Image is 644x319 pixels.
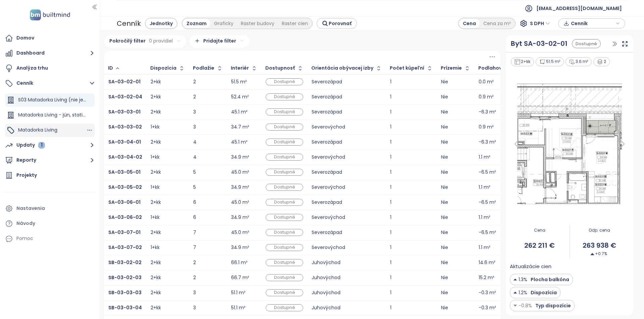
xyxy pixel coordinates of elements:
div: 3.6 m² [566,57,592,66]
div: Nie [441,155,470,159]
div: S03 Matadorka Living (nie je na predaj) [5,93,95,107]
a: SA-03-03-02 [108,125,142,129]
span: [EMAIL_ADDRESS][DOMAIN_NAME] [536,0,622,16]
div: Juhovýchod [312,291,382,295]
div: Pomoc [16,234,33,243]
div: Severozápad [312,230,382,235]
div: Pomoc [3,232,96,245]
div: Severozápad [312,170,382,174]
div: 34.7 m² [231,125,249,129]
div: Nie [441,230,470,235]
div: -6.3 m² [479,110,496,114]
a: SA-03-03-01 [108,110,141,114]
div: Zoznam [183,19,210,28]
div: 51.5 m² [536,57,564,66]
div: Nie [441,140,470,144]
div: Severovýchod [312,185,382,189]
span: Odp. cena [570,227,629,234]
div: Severovýchod [312,125,382,129]
button: Porovnať [317,18,357,29]
div: Dostupné [266,169,303,176]
span: Aktualizácie cien [510,262,551,270]
div: 45.0 m² [231,230,249,235]
div: Interiér [231,66,249,70]
a: SA-03-04-01 [108,140,141,144]
div: Dostupné [266,304,303,311]
div: Dostupné [266,124,303,131]
a: SB-03-02-02 [108,260,142,265]
span: Matadorka Living [18,127,57,133]
div: 2+kk [151,230,161,235]
div: Dostupné [266,244,303,251]
div: Prízemie [441,66,462,70]
a: Analýza trhu [3,62,96,75]
div: 1 [390,185,433,189]
div: 2 [193,80,223,84]
div: Dostupné [266,259,303,266]
div: 1 [390,230,433,235]
span: 263 938 € [570,240,629,251]
div: 3 [193,110,223,114]
div: 1 [390,306,433,310]
div: Nie [441,200,470,205]
div: 3 [193,125,223,129]
b: SA-03-06-02 [108,214,142,221]
div: Severovýchod [312,215,382,220]
div: Dostupné [266,274,303,281]
div: Cena [459,19,480,28]
div: 5 [193,170,223,174]
div: 2+kk [151,95,161,99]
div: Matadorka Living - jún, statický [5,108,95,122]
img: logo [28,8,72,22]
div: -6.5 m² [479,230,496,235]
span: S03 Matadorka Living (nie je na predaj) [18,96,109,103]
span: Typ dispozície [534,302,571,309]
div: Nie [441,275,470,280]
b: SA-03-03-02 [108,124,142,130]
div: Juhovýchod [312,275,382,280]
a: SA-03-07-01 [108,230,141,235]
div: 2 [193,275,223,280]
div: Nie [441,291,470,295]
a: SB-03-03-04 [108,306,142,310]
div: 1+kk [151,185,160,189]
div: 34.9 m² [231,185,249,189]
a: SA-03-02-01 [108,80,141,84]
div: Dostupné [266,93,303,100]
a: SB-03-02-03 [108,275,142,280]
div: Dostupnosť [265,66,295,70]
div: Dostupné [266,184,303,191]
div: 1 [390,95,433,99]
a: SB-03-03-03 [108,291,142,295]
div: Podlahová plocha [478,66,524,70]
div: Návody [16,219,35,228]
div: -6.3 m² [479,140,496,144]
div: 7 [193,245,223,250]
a: SA-03-07-02 [108,245,142,250]
div: 2 [193,95,223,99]
div: Dostupné [266,214,303,221]
div: Projekty [16,171,37,179]
div: 0.0 m² [479,80,494,84]
div: 45.0 m² [231,200,249,205]
div: 3 [193,291,223,295]
div: 51.1 m² [231,291,246,295]
div: Juhovýchod [312,306,382,310]
div: 51.1 m² [231,306,246,310]
b: SA-03-07-02 [108,244,142,251]
div: Jednotky [146,19,176,28]
div: Dostupné [266,108,303,115]
div: Orientácia obývacej izby [311,66,373,70]
div: Severovýchod [312,155,382,159]
div: Pridajte filter [190,35,250,48]
div: Dostupné [266,139,303,146]
a: Domov [3,31,96,45]
div: 1 [390,80,433,84]
div: Severozápad [312,200,382,205]
div: Nie [441,110,470,114]
div: 45.1 m² [231,140,248,144]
